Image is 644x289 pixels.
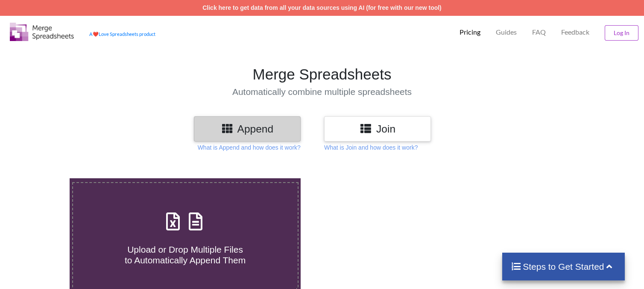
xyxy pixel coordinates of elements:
h4: Steps to Get Started [511,261,616,272]
p: What is Join and how does it work? [324,143,418,152]
a: Click here to get data from all your data sources using AI (for free with our new tool) [202,4,442,11]
span: Feedback [561,29,589,35]
p: Pricing [460,28,480,37]
span: heart [93,31,99,37]
h3: Append [200,123,294,135]
p: Guides [496,28,517,37]
a: AheartLove Spreadsheets product [89,31,155,37]
img: Logo.png [10,23,74,41]
p: What is Append and how does it work? [198,143,301,152]
p: FAQ [532,28,546,37]
button: Log In [605,25,638,41]
h3: Join [331,123,424,135]
span: Upload or Drop Multiple Files to Automatically Append Them [125,245,246,265]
